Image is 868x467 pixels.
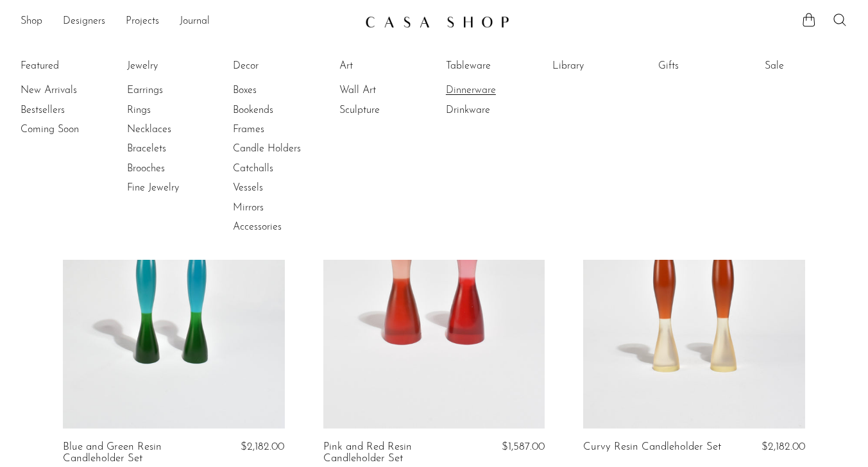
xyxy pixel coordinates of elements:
a: Journal [180,13,210,30]
a: Drinkware [446,103,542,117]
nav: Desktop navigation [21,11,355,33]
span: $1,587.00 [502,441,545,452]
a: Curvy Resin Candleholder Set [583,441,721,453]
a: Fine Jewelry [127,181,223,195]
a: Decor [233,59,329,73]
ul: Sale [765,56,861,81]
a: Catchalls [233,162,329,176]
a: Tableware [446,59,542,73]
a: Shop [21,13,42,30]
a: Gifts [658,59,754,73]
span: $2,182.00 [241,441,284,452]
a: Candle Holders [233,142,329,156]
a: New Arrivals [21,83,117,98]
a: Library [552,59,649,73]
a: Frames [233,123,329,137]
a: Vessels [233,181,329,195]
a: Brooches [127,162,223,176]
a: Mirrors [233,201,329,215]
a: Bestsellers [21,103,117,117]
ul: Gifts [658,56,754,81]
a: Bracelets [127,142,223,156]
ul: Tableware [446,56,542,120]
a: Bookends [233,103,329,117]
ul: Jewelry [127,56,223,198]
a: Rings [127,103,223,117]
ul: Featured [21,81,117,139]
ul: Library [552,56,649,81]
a: Necklaces [127,123,223,137]
a: Coming Soon [21,123,117,137]
a: Earrings [127,83,223,98]
ul: Art [339,56,436,120]
a: Boxes [233,83,329,98]
a: Wall Art [339,83,436,98]
a: Projects [126,13,159,30]
a: Sale [765,59,861,73]
ul: NEW HEADER MENU [21,11,355,33]
ul: Decor [233,56,329,237]
a: Designers [63,13,105,30]
a: Pink and Red Resin Candleholder Set [323,441,471,465]
a: Sculpture [339,103,436,117]
a: Blue and Green Resin Candleholder Set [63,441,210,465]
span: $2,182.00 [762,441,805,452]
a: Jewelry [127,59,223,73]
a: Art [339,59,436,73]
a: Dinnerware [446,83,542,98]
a: Accessories [233,220,329,234]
